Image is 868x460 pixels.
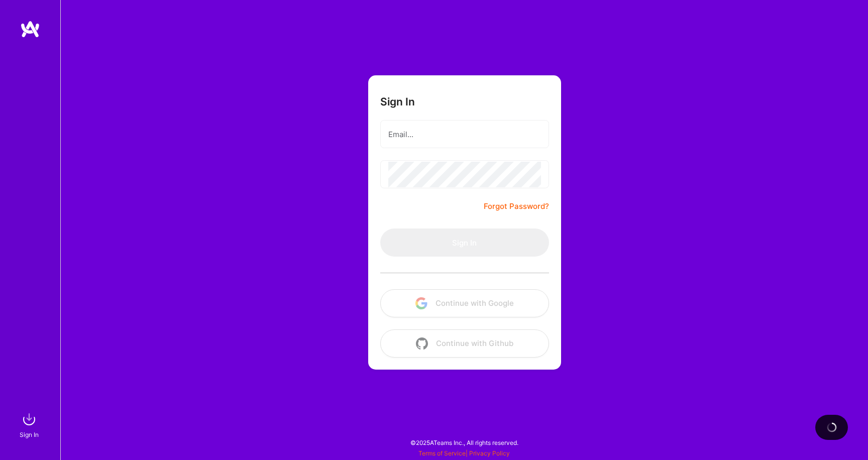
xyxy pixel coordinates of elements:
[380,95,415,108] h3: Sign In
[469,449,510,457] a: Privacy Policy
[418,449,466,457] a: Terms of Service
[388,122,541,147] input: Email...
[415,297,427,309] img: icon
[19,409,39,429] img: sign in
[20,429,39,440] div: Sign In
[21,409,39,440] a: sign inSign In
[380,289,549,317] button: Continue with Google
[418,449,510,457] span: |
[416,337,428,350] img: icon
[380,329,549,358] button: Continue with Github
[20,20,40,38] img: logo
[60,430,868,455] div: © 2025 ATeams Inc., All rights reserved.
[380,228,549,257] button: Sign In
[827,422,837,432] img: loading
[484,200,549,212] a: Forgot Password?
